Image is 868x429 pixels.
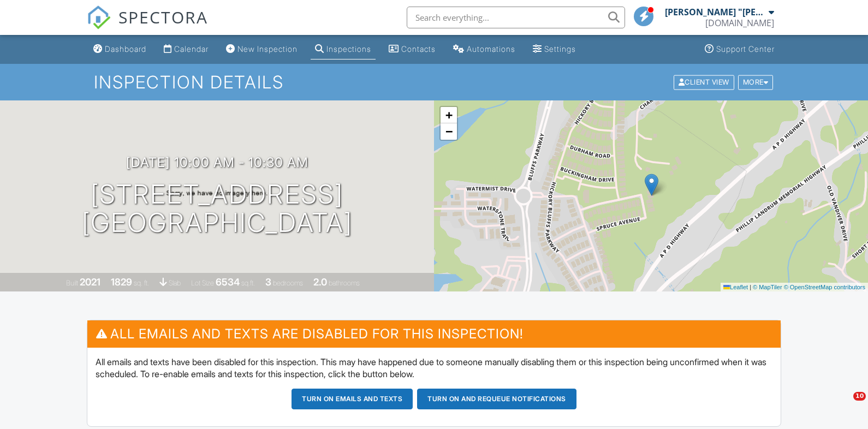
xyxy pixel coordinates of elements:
p: All emails and texts have been disabled for this inspection. This may have happened due to someon... [96,356,772,380]
div: Settings [544,44,576,53]
iframe: Intercom live chat [831,392,857,418]
a: Dashboard [89,39,151,59]
a: © MapTiler [753,284,782,290]
div: Inspections [326,44,371,53]
span: bedrooms [273,279,303,287]
a: Inspections [311,39,376,59]
span: SPECTORA [118,5,208,28]
h3: All emails and texts are disabled for this inspection! [87,320,781,347]
span: | [750,284,751,290]
button: Turn on emails and texts [292,389,413,409]
div: New Inspection [237,44,298,53]
div: Client View [674,75,734,90]
span: slab [169,279,181,287]
a: Client View [673,78,737,86]
a: Automations (Basic) [449,39,520,59]
a: Zoom out [441,123,457,140]
div: 2021 [80,276,100,288]
div: Support Center [716,44,775,53]
a: Leaflet [723,284,748,290]
img: Marker [645,174,658,196]
a: Support Center [700,39,779,59]
h1: [STREET_ADDRESS] [GEOGRAPHIC_DATA] [82,180,353,238]
button: Turn on and Requeue Notifications [417,389,576,409]
span: + [445,108,453,122]
span: − [445,124,453,138]
a: Calendar [159,39,213,59]
div: [PERSON_NAME] "[PERSON_NAME]" [PERSON_NAME] [665,7,766,17]
div: 1829 [111,276,132,288]
a: New Inspection [222,39,302,59]
div: Contacts [401,44,436,53]
a: © OpenStreetMap contributors [784,284,865,290]
div: 6534 [216,276,240,288]
span: sq.ft. [241,279,255,287]
a: SPECTORA [87,15,208,38]
div: Calendar [174,44,209,53]
div: 2.0 [313,276,327,288]
div: GeorgiaHomePros.com [705,17,774,28]
span: Lot Size [191,279,214,287]
div: 3 [265,276,271,288]
h3: [DATE] 10:00 am - 10:30 am [126,155,308,170]
div: Automations [467,44,515,53]
img: The Best Home Inspection Software - Spectora [87,5,111,29]
input: Search everything... [407,7,625,28]
span: Built [66,279,78,287]
span: 10 [853,392,866,401]
span: bathrooms [329,279,360,287]
div: More [738,75,774,90]
a: Zoom in [441,107,457,123]
a: Settings [528,39,580,59]
span: sq. ft. [134,279,149,287]
h1: Inspection Details [94,73,774,92]
a: Contacts [384,39,440,59]
div: Dashboard [105,44,146,53]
